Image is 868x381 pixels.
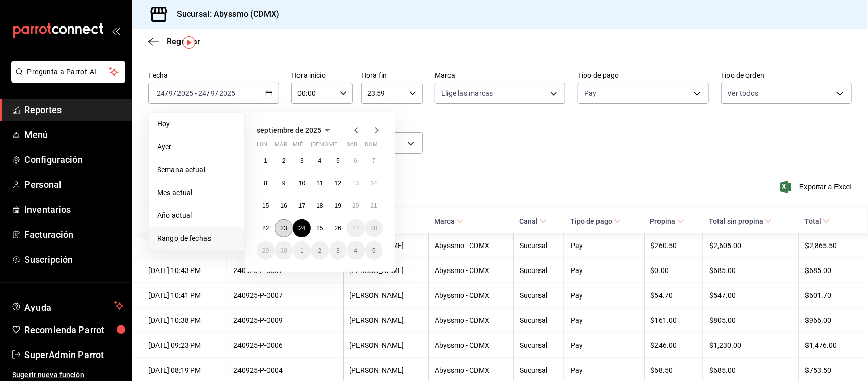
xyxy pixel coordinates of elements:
input: -- [198,89,207,97]
div: [DATE] 10:43 PM [148,266,221,275]
div: Pay [571,241,638,250]
span: Reportes [24,103,124,117]
span: septiembre de 2025 [257,126,321,134]
button: 9 de septiembre de 2025 [275,174,292,193]
label: Fecha [148,72,279,79]
button: 11 de septiembre de 2025 [311,174,328,193]
button: 26 de septiembre de 2025 [329,219,347,237]
abbr: 21 de septiembre de 2025 [371,202,377,209]
abbr: 1 de septiembre de 2025 [264,157,267,165]
abbr: 7 de septiembre de 2025 [372,157,376,165]
abbr: domingo [365,141,378,152]
abbr: miércoles [293,141,303,152]
abbr: 20 de septiembre de 2025 [352,202,359,209]
a: Pregunta a Parrot AI [7,74,125,85]
abbr: 11 de septiembre de 2025 [316,180,323,187]
div: Sucursal [520,341,558,349]
div: Pay [571,291,638,300]
abbr: 2 de octubre de 2025 [318,247,322,254]
input: ---- [219,89,236,97]
button: 14 de septiembre de 2025 [365,174,383,193]
div: $0.00 [651,266,697,275]
span: / [216,89,219,97]
abbr: 2 de septiembre de 2025 [282,157,286,165]
button: open_drawer_menu [112,26,120,35]
abbr: 16 de septiembre de 2025 [280,202,287,209]
input: -- [168,89,173,97]
div: [PERSON_NAME] [350,366,422,374]
label: Hora inicio [291,72,353,79]
button: septiembre de 2025 [257,124,334,137]
input: -- [211,89,216,97]
span: Suscripción [24,253,124,266]
button: Regresar [148,37,200,46]
span: Tipo de pago [570,217,621,225]
abbr: 13 de septiembre de 2025 [352,180,359,187]
abbr: 4 de septiembre de 2025 [318,157,322,165]
div: [DATE] 10:41 PM [148,291,221,300]
abbr: 27 de septiembre de 2025 [352,225,359,232]
img: Tooltip marker [183,36,195,49]
button: 3 de septiembre de 2025 [293,152,311,170]
span: Pregunta a Parrot AI [27,67,109,77]
abbr: 4 de octubre de 2025 [354,247,357,254]
span: Año actual [157,210,236,221]
div: [DATE] 08:19 PM [148,366,221,374]
span: Ver todos [728,88,759,98]
abbr: 26 de septiembre de 2025 [335,225,341,232]
button: 1 de octubre de 2025 [293,241,311,260]
button: 28 de septiembre de 2025 [365,219,383,237]
div: Pay [571,341,638,349]
button: 30 de septiembre de 2025 [275,241,292,260]
button: 17 de septiembre de 2025 [293,197,311,215]
div: $1,476.00 [805,341,852,349]
abbr: 3 de septiembre de 2025 [300,157,304,165]
abbr: martes [275,141,287,152]
div: $685.00 [805,266,852,275]
abbr: lunes [257,141,267,152]
abbr: 23 de septiembre de 2025 [280,225,287,232]
abbr: 9 de septiembre de 2025 [282,180,286,187]
div: Sucursal [520,266,558,275]
abbr: 12 de septiembre de 2025 [335,180,341,187]
div: Abyssmo - CDMX [435,241,507,250]
div: $966.00 [805,316,852,324]
button: 1 de septiembre de 2025 [257,152,275,170]
span: Semana actual [157,165,236,175]
span: Hoy [157,119,236,129]
input: -- [156,89,165,97]
div: 240925-P-0009 [233,316,337,324]
div: Abyssmo - CDMX [435,316,507,324]
div: Sucursal [520,316,558,324]
button: 29 de septiembre de 2025 [257,241,275,260]
div: $753.50 [805,366,852,374]
span: Pay [584,88,596,98]
button: 27 de septiembre de 2025 [347,219,365,237]
span: Ayer [157,142,236,152]
span: Rango de fechas [157,233,236,244]
button: 5 de septiembre de 2025 [329,152,347,170]
abbr: 29 de septiembre de 2025 [262,247,269,254]
div: Sucursal [520,241,558,250]
span: Configuración [24,153,124,167]
button: Exportar a Excel [782,181,852,193]
div: [PERSON_NAME] [350,316,422,324]
button: 6 de septiembre de 2025 [347,152,365,170]
div: Abyssmo - CDMX [435,266,507,275]
span: Total sin propina [709,217,772,225]
abbr: 5 de octubre de 2025 [372,247,376,254]
button: 15 de septiembre de 2025 [257,197,275,215]
div: [DATE] 09:23 PM [148,341,221,349]
div: $260.50 [651,241,697,250]
span: Regresar [167,37,200,46]
div: $601.70 [805,291,852,300]
button: 10 de septiembre de 2025 [293,174,311,193]
abbr: 24 de septiembre de 2025 [298,225,305,232]
abbr: 18 de septiembre de 2025 [316,202,323,209]
div: [PERSON_NAME] [350,291,422,300]
span: Elige las marcas [441,88,493,98]
abbr: 1 de octubre de 2025 [300,247,304,254]
button: 24 de septiembre de 2025 [293,219,311,237]
abbr: 25 de septiembre de 2025 [316,225,323,232]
